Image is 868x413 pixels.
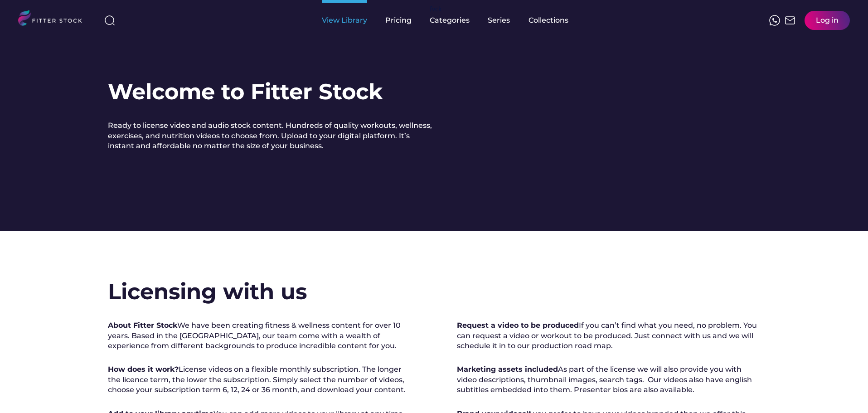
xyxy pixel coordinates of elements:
[108,364,412,395] div: License videos on a flexible monthly subscription. The longer the licence term, the lower the sub...
[18,10,90,29] img: LOGO.svg
[108,277,307,307] h2: Licensing with us
[457,321,579,330] strong: Request a video to be produced
[457,321,761,351] div: If you can’t find what you need, no problem. You can request a video or workout to be produced. J...
[529,15,568,25] div: Collections
[430,15,470,25] div: Categories
[108,121,434,151] div: Ready to license video and audio stock content. Hundreds of quality workouts, wellness, exercises...
[108,321,412,351] div: We have been creating fitness & wellness content for over 10 years. Based in the [GEOGRAPHIC_DATA...
[785,15,795,26] img: Frame%2051.svg
[108,365,179,374] strong: How does it work?
[457,365,558,374] strong: Marketing assets included
[457,364,761,395] div: As part of the license we will also provide you with video descriptions, thumbnail images, search...
[430,5,441,14] div: fvck
[322,15,367,25] div: View Library
[488,15,510,25] div: Series
[108,77,383,107] h1: Welcome to Fitter Stock
[769,15,780,26] img: meteor-icons_whatsapp%20%281%29.svg
[816,15,839,25] div: Log in
[385,15,412,25] div: Pricing
[108,321,177,330] strong: About Fitter Stock
[104,15,115,26] img: search-normal%203.svg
